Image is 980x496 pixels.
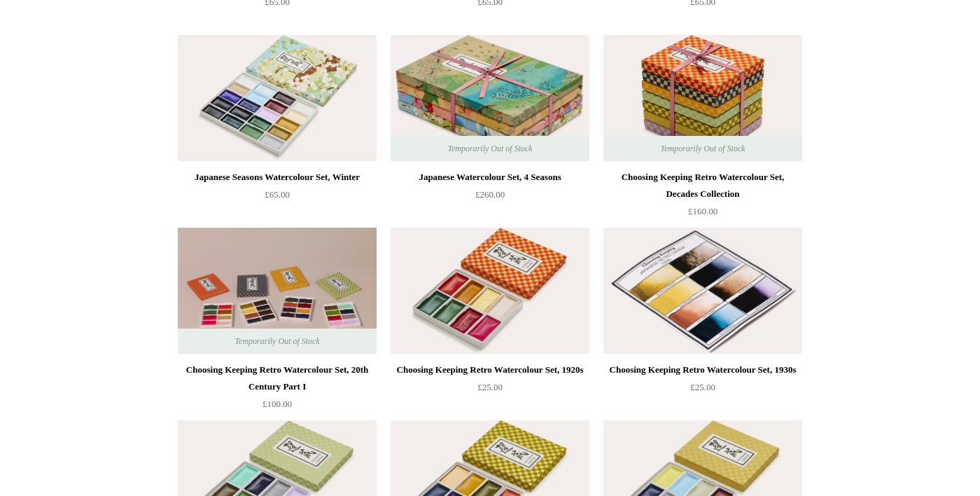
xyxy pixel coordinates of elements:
[262,399,292,409] span: £100.00
[181,169,373,186] div: Japanese Seasons Watercolour Set, Winter
[391,228,589,354] img: Choosing Keeping Retro Watercolour Set, 1920s
[603,35,802,161] img: Choosing Keeping Retro Watercolour Set, Decades Collection
[391,361,589,419] a: Choosing Keeping Retro Watercolour Set, 1920s £25.00
[391,169,589,226] a: Japanese Watercolour Set, 4 Seasons £260.00
[178,35,377,161] img: Japanese Seasons Watercolour Set, Winter
[391,35,589,161] img: Japanese Watercolour Set, 4 Seasons
[477,382,503,392] span: £25.00
[220,329,333,354] span: Temporarily Out of Stock
[603,35,802,161] a: Choosing Keeping Retro Watercolour Set, Decades Collection Choosing Keeping Retro Watercolour Set...
[178,228,377,354] img: Choosing Keeping Retro Watercolour Set, 20th Century Part I
[646,136,759,161] span: Temporarily Out of Stock
[603,228,802,354] a: Choosing Keeping Retro Watercolour Set, 1930s Choosing Keeping Retro Watercolour Set, 1930s
[178,169,377,226] a: Japanese Seasons Watercolour Set, Winter £65.00
[178,361,377,419] a: Choosing Keeping Retro Watercolour Set, 20th Century Part I £100.00
[475,189,505,200] span: £260.00
[178,228,377,354] a: Choosing Keeping Retro Watercolour Set, 20th Century Part I Choosing Keeping Retro Watercolour Se...
[688,206,717,216] span: £160.00
[603,361,802,419] a: Choosing Keeping Retro Watercolour Set, 1930s £25.00
[433,136,546,161] span: Temporarily Out of Stock
[603,228,802,354] img: Choosing Keeping Retro Watercolour Set, 1930s
[391,228,589,354] a: Choosing Keeping Retro Watercolour Set, 1920s Choosing Keeping Retro Watercolour Set, 1920s
[265,189,290,200] span: £65.00
[607,169,799,202] div: Choosing Keeping Retro Watercolour Set, Decades Collection
[181,361,373,395] div: Choosing Keeping Retro Watercolour Set, 20th Century Part I
[607,361,799,378] div: Choosing Keeping Retro Watercolour Set, 1930s
[690,382,715,392] span: £25.00
[603,169,802,226] a: Choosing Keeping Retro Watercolour Set, Decades Collection £160.00
[178,35,377,161] a: Japanese Seasons Watercolour Set, Winter Japanese Seasons Watercolour Set, Winter
[394,169,586,186] div: Japanese Watercolour Set, 4 Seasons
[394,361,586,378] div: Choosing Keeping Retro Watercolour Set, 1920s
[391,35,589,161] a: Japanese Watercolour Set, 4 Seasons Japanese Watercolour Set, 4 Seasons Temporarily Out of Stock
